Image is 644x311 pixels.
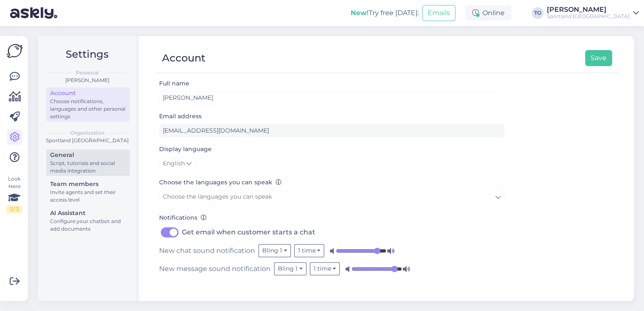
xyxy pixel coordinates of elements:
[547,13,630,20] div: Sportland [GEOGRAPHIC_DATA]
[274,262,306,275] button: Bling 1
[45,77,130,84] div: [PERSON_NAME]
[50,159,126,175] div: Script, tutorials and social media integration
[351,9,369,17] b: New!
[163,193,272,200] span: Choose the languages you can speak
[547,6,630,13] div: [PERSON_NAME]
[7,175,22,213] div: Look Here
[46,149,130,176] a: GeneralScript, tutorials and social media integration
[159,178,282,187] label: Choose the languages you can speak
[159,145,212,154] label: Display language
[162,50,205,66] div: Account
[159,79,189,88] label: Full name
[76,69,99,77] b: Personal
[50,180,126,189] div: Team members
[46,88,130,122] a: AccountChoose notifications, languages and other personal settings
[45,46,130,62] h2: Settings
[50,98,126,120] div: Choose notifications, languages and other personal settings
[7,205,22,213] div: 2 / 3
[45,137,130,144] div: Sportland [GEOGRAPHIC_DATA]
[466,5,511,21] div: Online
[159,91,504,104] input: Enter name
[163,159,185,168] span: English
[159,213,207,222] label: Notifications
[50,151,126,159] div: General
[159,262,504,275] div: New message sound notification
[310,262,340,275] button: 1 time
[182,226,315,239] label: Get email when customer starts a chat
[422,5,455,21] button: Emails
[294,244,325,257] button: 1 time
[351,8,419,18] div: Try free [DATE]:
[46,207,130,234] a: AI AssistantConfigure your chatbot and add documents
[159,244,504,257] div: New chat sound notification
[50,209,126,218] div: AI Assistant
[7,43,23,59] img: Askly Logo
[46,178,130,205] a: Team membersInvite agents and set their access level
[532,7,543,19] div: TO
[70,129,104,137] b: Organization
[585,50,612,66] button: Save
[159,157,195,170] a: English
[159,112,202,121] label: Email address
[50,89,126,98] div: Account
[50,189,126,204] div: Invite agents and set their access level
[50,218,126,233] div: Configure your chatbot and add documents
[547,6,639,20] a: [PERSON_NAME]Sportland [GEOGRAPHIC_DATA]
[159,124,504,137] input: Enter email
[258,244,291,257] button: Bling 1
[159,190,504,203] a: Choose the languages you can speak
